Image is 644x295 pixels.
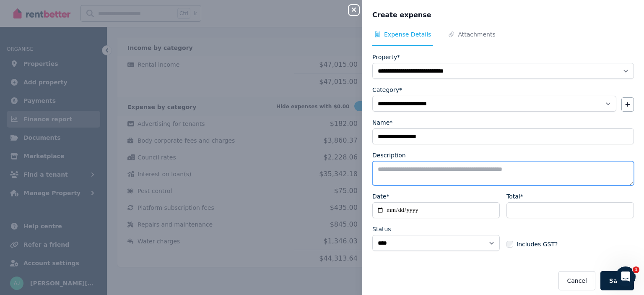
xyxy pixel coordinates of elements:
[372,30,634,46] nav: Tabs
[600,271,634,290] button: Save
[384,30,431,39] span: Expense Details
[615,266,636,287] iframe: Intercom live chat
[506,192,523,201] label: Total*
[372,151,406,159] label: Description
[558,271,595,290] button: Cancel
[372,53,400,61] label: Property*
[458,30,495,39] span: Attachments
[372,118,392,127] label: Name*
[372,86,402,94] label: Category*
[517,240,558,248] span: Includes GST?
[372,225,391,233] label: Status
[372,192,389,201] label: Date*
[372,10,431,20] span: Create expense
[633,266,639,273] span: 1
[506,241,513,248] input: Includes GST?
